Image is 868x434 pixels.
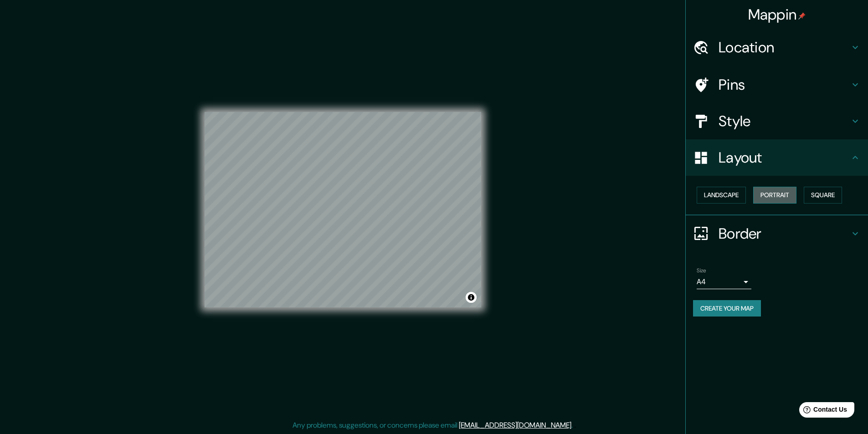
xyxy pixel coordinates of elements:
div: Layout [686,139,868,176]
div: . [574,420,576,431]
div: A4 [697,275,751,289]
h4: Style [719,112,850,130]
h4: Location [719,38,850,56]
div: . [573,420,574,431]
button: Toggle attribution [466,292,477,303]
div: Style [686,103,868,139]
h4: Mappin [748,5,806,24]
button: Landscape [697,187,746,204]
a: [EMAIL_ADDRESS][DOMAIN_NAME] [459,420,571,430]
p: Any problems, suggestions, or concerns please email . [293,420,573,431]
div: Location [686,29,868,66]
h4: Layout [719,148,850,167]
div: Border [686,215,868,252]
h4: Border [719,225,850,243]
button: Create your map [693,300,761,317]
label: Size [697,266,706,274]
img: pin-icon.png [798,12,806,20]
canvas: Map [205,112,481,307]
button: Portrait [753,187,796,204]
button: Square [804,187,842,204]
h4: Pins [719,76,850,94]
iframe: Help widget launcher [787,398,858,424]
div: Pins [686,66,868,103]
